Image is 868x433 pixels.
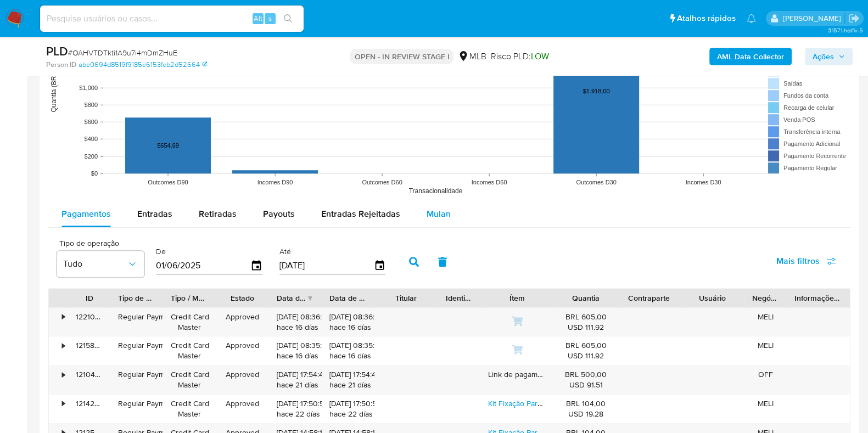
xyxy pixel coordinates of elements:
p: OPEN - IN REVIEW STAGE I [350,49,453,64]
span: LOW [530,50,548,63]
span: Alt [254,13,262,24]
div: MLB [458,50,486,63]
span: Ações [813,48,834,65]
span: s [268,13,272,24]
span: 3.157.1-hotfix-5 [827,26,863,35]
b: AML Data Collector [717,48,784,65]
a: Notificações [747,14,756,23]
b: PLD [46,42,68,60]
p: danilo.toledo@mercadolivre.com [782,13,844,24]
span: Atalhos rápidos [677,13,736,24]
span: # OAHVTDTkti1A9u7i4mDmZHuE [68,47,177,58]
button: AML Data Collector [709,48,792,65]
b: Person ID [46,60,76,70]
a: abe0694d8519f9185e6153feb2d52664 [79,60,207,70]
button: Ações [805,48,853,65]
button: search-icon [277,11,299,26]
input: Pesquise usuários ou casos... [40,12,304,26]
a: Sair [848,13,860,24]
span: Risco PLD: [490,50,548,63]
